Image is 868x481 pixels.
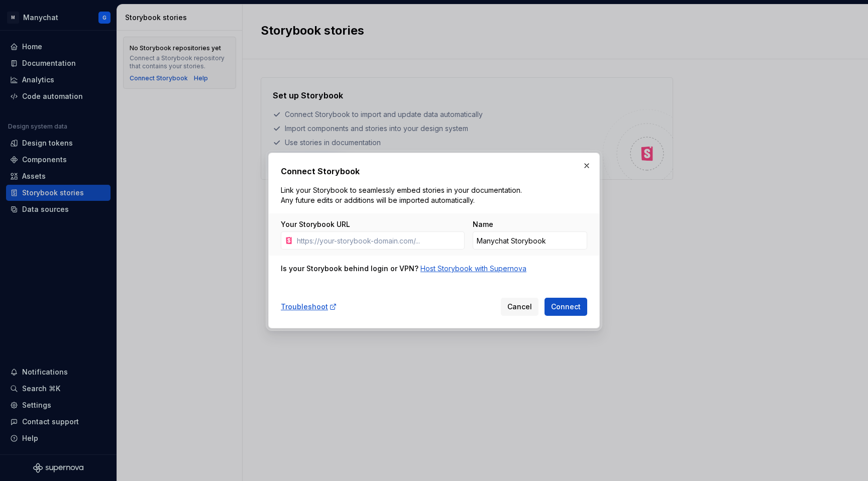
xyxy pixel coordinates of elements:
input: https://your-storybook-domain.com/... [293,231,465,250]
input: Custom Storybook Name [473,231,587,250]
span: Cancel [507,302,532,312]
label: Name [473,219,493,229]
label: Your Storybook URL [281,219,350,229]
span: Connect [551,302,581,312]
h2: Connect Storybook [281,165,587,177]
div: Is your Storybook behind login or VPN? [281,264,418,274]
p: Link your Storybook to seamlessly embed stories in your documentation. Any future edits or additi... [281,185,526,205]
a: Host Storybook with Supernova [420,264,526,274]
button: Cancel [501,298,538,316]
a: Troubleshoot [281,302,337,312]
button: Connect [545,298,587,316]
